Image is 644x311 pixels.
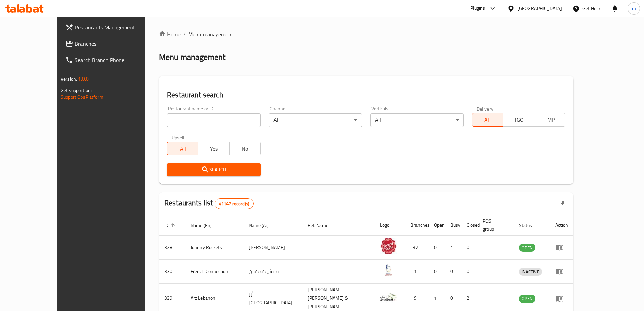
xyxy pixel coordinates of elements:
td: 37 [405,236,429,260]
span: OPEN [519,295,535,303]
input: Search for restaurant name or ID.. [167,113,260,127]
span: No [232,144,258,154]
span: Branches [75,40,159,48]
button: All [472,113,503,127]
div: Export file [554,196,571,212]
span: Get support on: [61,86,92,95]
div: OPEN [519,244,535,252]
li: / [183,30,186,38]
span: Name (En) [191,221,220,229]
span: TGO [506,115,531,125]
div: Plugins [470,4,485,13]
a: Search Branch Phone [60,52,165,68]
th: Closed [461,215,477,236]
nav: breadcrumb [159,30,573,38]
span: 41147 record(s) [215,201,253,207]
span: m [632,5,636,12]
div: Total records count [215,198,254,209]
div: [GEOGRAPHIC_DATA] [517,5,562,12]
div: All [370,113,463,127]
td: 1 [405,260,429,284]
span: Status [519,221,541,229]
button: No [229,142,261,155]
h2: Restaurants list [164,198,254,209]
button: Yes [198,142,230,155]
span: All [475,115,501,125]
img: French Connection [380,262,397,279]
th: Action [550,215,573,236]
span: OPEN [519,244,535,252]
td: 0 [445,260,461,284]
span: Version: [61,74,77,83]
label: Delivery [477,106,494,111]
h2: Restaurant search [167,90,565,100]
span: Yes [201,144,227,154]
td: 328 [159,236,185,260]
td: 0 [429,260,445,284]
td: 0 [461,260,477,284]
div: Menu [555,267,568,275]
img: Arz Lebanon [380,289,397,306]
button: Search [167,163,260,176]
span: Ref. Name [308,221,337,229]
span: Search [172,165,255,174]
button: TGO [503,113,534,127]
td: Johnny Rockets [185,236,243,260]
a: Support.OpsPlatform [61,93,103,102]
span: 1.0.0 [78,74,89,83]
td: French Connection [185,260,243,284]
span: Name (Ar) [249,221,278,229]
img: Johnny Rockets [380,238,397,254]
span: TMP [537,115,563,125]
a: Home [159,30,181,38]
th: Branches [405,215,429,236]
th: Busy [445,215,461,236]
td: [PERSON_NAME] [243,236,302,260]
div: All [269,113,362,127]
span: Restaurants Management [75,23,159,31]
h2: Menu management [159,52,225,63]
label: Upsell [172,135,184,140]
td: 1 [445,236,461,260]
div: Menu [555,243,568,251]
span: INACTIVE [519,268,542,276]
th: Logo [375,215,405,236]
span: All [170,144,196,154]
span: Search Branch Phone [75,56,159,64]
button: All [167,142,198,155]
span: Menu management [188,30,233,38]
td: 0 [429,236,445,260]
td: فرنش كونكشن [243,260,302,284]
td: 330 [159,260,185,284]
button: TMP [534,113,565,127]
div: Menu [555,294,568,303]
a: Branches [60,36,165,52]
td: 0 [461,236,477,260]
th: Open [429,215,445,236]
a: Restaurants Management [60,19,165,36]
span: ID [164,221,177,229]
span: POS group [483,217,505,233]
